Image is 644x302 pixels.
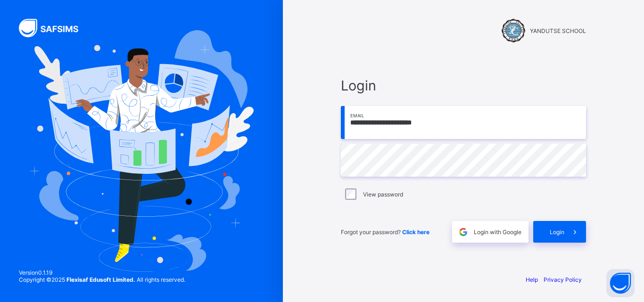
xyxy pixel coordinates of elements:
[66,276,135,283] strong: Flexisaf Edusoft Limited.
[19,276,185,283] span: Copyright © 2025 All rights reserved.
[474,229,521,236] span: Login with Google
[526,276,538,283] a: Help
[19,269,185,276] span: Version 0.1.19
[341,77,586,94] span: Login
[341,229,429,236] span: Forgot your password?
[19,19,90,37] img: SAFSIMS Logo
[550,229,564,236] span: Login
[363,191,403,198] label: View password
[29,30,254,271] img: Hero Image
[544,276,582,283] a: Privacy Policy
[458,227,469,237] img: google.396cfc9801f0270233282035f929180a.svg
[530,27,586,34] span: YANDUTSE SCHOOL
[402,229,429,236] a: Click here
[606,269,635,297] button: Open asap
